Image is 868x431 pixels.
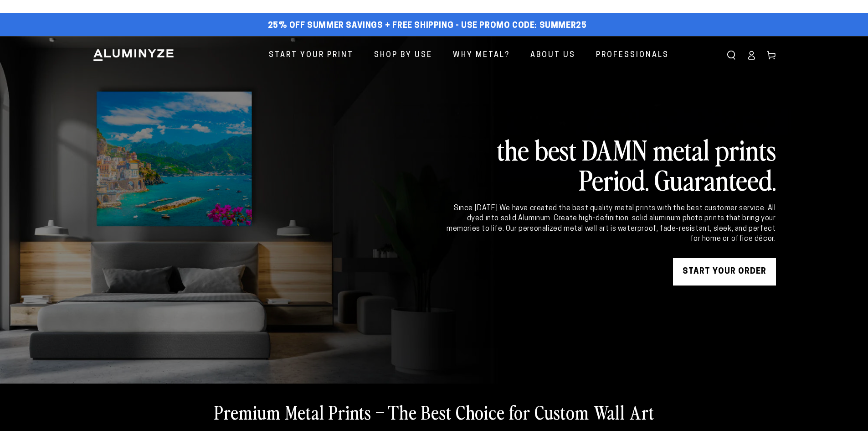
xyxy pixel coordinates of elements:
[589,43,676,68] a: Professionals
[446,43,517,68] a: Why Metal?
[453,49,510,62] span: Why Metal?
[596,49,669,62] span: Professionals
[721,45,741,65] summary: Search our site
[374,49,432,62] span: Shop By Use
[92,48,175,62] img: Aluminyze
[673,258,776,286] a: START YOUR Order
[269,49,354,62] span: Start Your Print
[262,43,360,68] a: Start Your Print
[367,43,439,68] a: Shop By Use
[445,203,776,244] div: Since [DATE] We have created the best quality metal prints with the best customer service. All dy...
[445,134,776,194] h2: the best DAMN metal prints Period. Guaranteed.
[524,43,582,68] a: About Us
[214,400,654,424] h2: Premium Metal Prints – The Best Choice for Custom Wall Art
[268,21,587,31] span: 25% off Summer Savings + Free Shipping - Use Promo Code: SUMMER25
[530,49,575,62] span: About Us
